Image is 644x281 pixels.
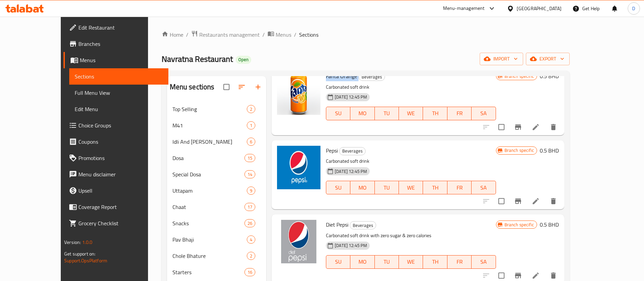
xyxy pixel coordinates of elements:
a: Edit menu item [532,123,540,131]
span: Menus [276,31,291,39]
span: Open [236,57,251,63]
button: TH [423,107,447,120]
span: TH [426,183,444,193]
span: [DATE] 12:45 PM [332,242,370,249]
span: Beverages [339,147,365,155]
button: FR [447,181,472,194]
span: Restaurants management [199,31,260,39]
a: Full Menu View [69,85,168,101]
a: Edit menu item [532,271,540,280]
div: Snacks26 [167,215,266,231]
span: Select to update [494,194,509,208]
p: Carbonated soft drink with zero sugar & zero calories [326,231,496,240]
span: Uttapam [172,187,247,195]
div: items [247,121,255,129]
button: MO [350,255,374,269]
span: WE [402,257,420,267]
span: MO [353,257,372,267]
span: Idli And [PERSON_NAME] [172,138,247,146]
span: Branch specific [502,73,537,80]
h6: 0.5 BHD [540,220,559,229]
span: Beverages [350,222,376,229]
span: Grocery Checklist [78,219,163,227]
div: [GEOGRAPHIC_DATA] [517,5,562,12]
a: Coupons [63,134,168,150]
div: Open [236,56,251,64]
span: 6 [247,139,255,145]
span: Get support on: [64,249,95,258]
h2: Menu sections [170,82,215,92]
img: Pepsi [277,146,320,189]
a: Choice Groups [63,117,168,134]
img: Diet Pepsi [277,220,320,263]
span: SA [474,183,493,193]
button: WE [399,181,423,194]
span: 1 [247,122,255,129]
button: MO [350,181,374,194]
div: Chole Bhature2 [167,248,266,264]
span: Pav Bhaji [172,235,247,244]
a: Menus [63,52,168,68]
a: Sections [69,68,168,85]
div: items [244,219,255,227]
span: Edit Restaurant [78,23,163,32]
div: M411 [167,117,266,134]
button: TU [375,255,399,269]
span: Chaat [172,203,244,211]
button: SU [326,181,350,194]
div: Chaat17 [167,199,266,215]
button: MO [350,107,374,120]
div: Pav Bhaji4 [167,231,266,248]
span: Branch specific [502,222,537,228]
span: 9 [247,188,255,194]
button: TU [375,181,399,194]
span: WE [402,183,420,193]
div: items [247,138,255,146]
span: Select to update [494,120,509,134]
span: Full Menu View [75,89,163,97]
a: Edit Menu [69,101,168,117]
span: Snacks [172,219,244,227]
span: Coverage Report [78,203,163,211]
span: Promotions [78,154,163,162]
button: TH [423,181,447,194]
button: import [480,53,523,65]
span: Choice Groups [78,121,163,129]
button: delete [545,119,562,135]
span: Upsell [78,187,163,195]
nav: breadcrumb [162,30,570,39]
a: Menu disclaimer [63,166,168,182]
a: Home [162,31,183,39]
img: Fanta Orange [277,71,320,115]
div: Dosa15 [167,150,266,166]
button: delete [545,193,562,209]
button: SA [472,255,496,269]
li: / [262,31,265,39]
p: Carbonated soft drink [326,83,496,91]
button: WE [399,255,423,269]
button: FR [447,255,472,269]
span: 26 [245,220,255,227]
span: Starters [172,268,244,276]
a: Menus [268,30,291,39]
div: items [244,154,255,162]
span: Dosa [172,154,244,162]
span: Fanta Orange [326,71,357,81]
div: items [247,105,255,113]
span: MO [353,108,372,118]
span: 15 [245,155,255,161]
div: items [244,268,255,276]
span: Diet Pepsi [326,219,348,230]
a: Coverage Report [63,199,168,215]
a: Restaurants management [191,30,260,39]
span: TH [426,257,444,267]
span: TU [378,108,396,118]
span: Chole Bhature [172,252,247,260]
a: Support.OpsPlatform [64,256,107,265]
span: FR [450,257,469,267]
span: Beverages [359,73,385,81]
p: Carbonated soft drink [326,157,496,165]
span: SA [474,108,493,118]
